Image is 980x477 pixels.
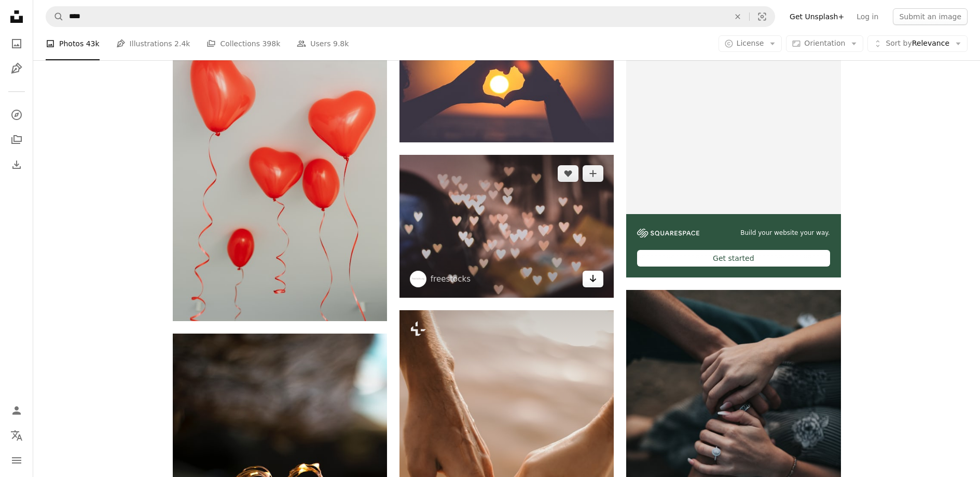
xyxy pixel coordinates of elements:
a: Explore [6,104,27,125]
a: a group of red balloons floating in the air [173,155,387,165]
a: Users 9.8k [297,27,349,60]
a: Collections 398k [206,27,280,60]
form: Find visuals sitewide [46,6,775,27]
a: Get Unsplash+ [783,8,850,25]
span: License [737,39,764,47]
button: Visual search [750,7,775,27]
span: 9.8k [333,38,349,49]
a: Log in [850,8,885,25]
button: Language [6,425,27,446]
img: pink heart lights decors [399,155,614,298]
a: man and woman holding each others hands [626,446,840,456]
img: file-1606177908946-d1eed1cbe4f5image [637,229,699,237]
a: Download History [6,154,27,175]
a: freestocks [431,274,471,284]
button: Add to Collection [583,165,603,182]
button: Clear [726,7,749,27]
a: Illustrations 2.4k [116,27,190,60]
a: a couple of people holding hands over a body of water [399,466,614,475]
span: Orientation [804,39,845,47]
button: Like [558,165,578,182]
button: Search Unsplash [46,7,64,27]
a: Illustrations [6,58,27,79]
div: Get started [637,250,830,267]
button: Orientation [786,35,863,52]
a: Log in / Sign up [6,400,27,421]
button: Menu [6,450,27,471]
a: pink heart lights decors [399,221,614,231]
img: Go to freestocks's profile [410,271,426,287]
a: Photos [6,33,27,54]
a: Collections [6,129,27,150]
a: silhouette of person's hands forming heart [399,65,614,75]
span: 2.4k [174,38,190,49]
button: License [719,35,782,52]
button: Sort byRelevance [867,35,968,52]
a: Download [583,271,603,287]
button: Submit an image [893,8,968,25]
a: Home — Unsplash [6,6,27,29]
span: Sort by [886,39,912,47]
span: 398k [262,38,280,49]
span: Build your website your way. [740,229,830,237]
span: Relevance [886,38,949,49]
